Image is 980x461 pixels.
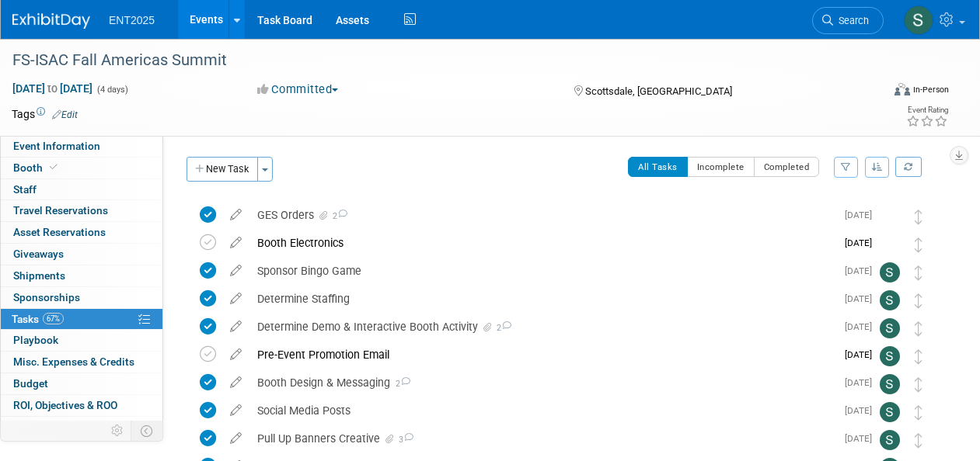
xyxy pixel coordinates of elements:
div: Booth Design & Messaging [249,369,835,396]
td: Tags [12,106,78,122]
span: Scottsdale, [GEOGRAPHIC_DATA] [585,85,732,97]
a: Shipments [1,265,162,286]
i: Move task [915,265,922,280]
span: Budget [13,377,48,390]
div: Pull Up Banners Creative [249,425,835,452]
button: New Task [187,157,258,182]
span: 3 [396,435,413,445]
i: Move task [915,293,922,308]
a: Event Information [1,136,162,157]
span: [DATE] [845,210,880,220]
span: [DATE] [845,433,880,444]
span: 67% [43,313,64,324]
a: Attachments15 [1,417,162,438]
span: [DATE] [DATE] [12,81,93,95]
a: Refresh [895,157,922,177]
div: Booth Electronics [249,230,835,256]
div: Social Media Posts [249,397,835,424]
a: edit [222,292,249,306]
i: Move task [915,349,922,364]
img: Stephanie Silva [904,5,933,35]
span: [DATE] [845,321,880,332]
div: GES Orders [249,202,835,228]
span: [DATE] [845,237,880,248]
a: Misc. Expenses & Credits [1,352,162,373]
a: Playbook [1,330,162,351]
span: Travel Reservations [13,204,108,217]
span: Tasks [12,313,64,325]
img: Stephanie Silva [880,374,900,394]
span: Asset Reservations [13,226,106,238]
span: Staff [13,183,37,196]
i: Booth reservation complete [50,163,58,172]
button: Incomplete [687,157,755,177]
div: FS-ISAC Fall Americas Summit [7,47,869,75]
a: edit [222,264,249,278]
i: Move task [915,405,922,420]
i: Move task [915,377,922,392]
span: ENT2025 [109,14,155,26]
span: Booth [13,161,61,174]
i: Move task [915,321,922,336]
span: Shipments [13,269,65,282]
span: Event Information [13,140,100,152]
a: Travel Reservations [1,200,162,221]
span: ROI, Objectives & ROO [13,399,117,411]
a: Search [812,7,884,34]
a: edit [222,236,249,250]
div: In-Person [912,84,949,95]
img: Rose Bodin [880,206,900,227]
a: Asset Reservations [1,222,162,243]
span: Search [833,15,869,26]
a: edit [222,404,249,418]
span: Sponsorships [13,291,80,303]
a: Sponsorships [1,287,162,308]
div: Determine Staffing [249,286,835,312]
a: edit [222,432,249,445]
span: Playbook [13,334,58,346]
div: Pre-Event Promotion Email [249,341,835,368]
span: [DATE] [845,349,880,360]
a: Edit [52,109,78,120]
img: ExhibitDay [12,13,90,29]
a: edit [222,376,249,390]
span: [DATE] [845,405,880,416]
img: Stephanie Silva [880,402,900,422]
span: Giveaways [13,248,64,260]
a: Giveaways [1,244,162,265]
span: (4 days) [96,85,128,95]
div: Event Rating [906,106,948,114]
td: Toggle Event Tabs [131,421,163,441]
a: Staff [1,179,162,200]
div: Determine Demo & Interactive Booth Activity [249,314,835,340]
span: 2 [390,379,410,389]
span: Attachments [13,421,95,433]
img: Format-Inperson.png [895,83,910,95]
i: Move task [915,237,922,252]
a: edit [222,348,249,362]
span: 15 [79,421,95,432]
a: Budget [1,373,162,394]
i: Move task [915,433,922,448]
a: Tasks67% [1,309,162,330]
button: Completed [754,157,820,177]
div: Event Format [812,81,949,104]
span: Misc. Expenses & Credits [13,355,134,368]
span: 2 [330,211,347,221]
span: [DATE] [845,293,880,304]
img: Rose Bodin [880,234,900,255]
button: All Tasks [628,157,688,177]
span: [DATE] [845,265,880,276]
span: [DATE] [845,377,880,388]
span: 2 [494,323,511,333]
a: Booth [1,158,162,179]
button: Committed [252,81,344,98]
i: Move task [915,210,922,224]
a: ROI, Objectives & ROO [1,395,162,416]
img: Stephanie Silva [880,290,900,310]
a: edit [222,208,249,222]
td: Personalize Event Tab Strip [104,421,131,441]
img: Stephanie Silva [880,346,900,366]
span: to [45,82,60,95]
a: edit [222,320,249,334]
